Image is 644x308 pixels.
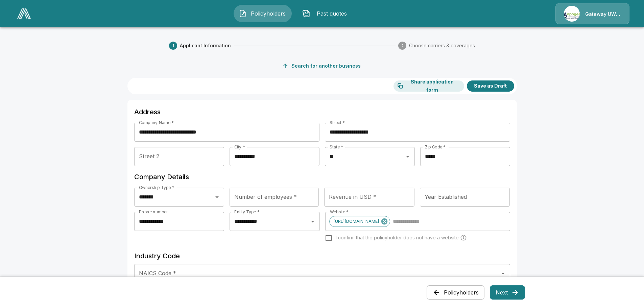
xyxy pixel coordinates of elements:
[239,9,247,18] img: Policyholders Icon
[313,9,350,18] span: Past quotes
[17,8,31,19] img: AA Logo
[212,192,222,202] button: Open
[172,43,174,48] text: 1
[139,120,174,125] label: Company Name *
[427,285,484,300] button: Policyholders
[401,43,404,48] text: 2
[425,144,446,150] label: Zip Code *
[297,5,355,22] button: Past quotes IconPast quotes
[393,80,464,92] button: Share application form
[490,285,525,300] button: Next
[180,42,231,49] span: Applicant Information
[139,209,168,215] label: Phone number
[330,144,343,150] label: State *
[329,216,390,227] div: [URL][DOMAIN_NAME]
[234,5,292,22] button: Policyholders IconPolicyholders
[134,251,510,261] h6: Industry Code
[134,171,510,182] h6: Company Details
[330,217,383,225] span: [URL][DOMAIN_NAME]
[234,144,245,150] label: City *
[308,217,317,226] button: Open
[498,269,508,278] button: Open
[139,185,174,190] label: Ownership Type *
[336,234,459,241] span: I confirm that the policyholder does not have a website
[249,9,287,18] span: Policyholders
[467,80,514,92] button: Save as Draft
[403,152,412,161] button: Open
[302,9,310,18] img: Past quotes Icon
[234,209,259,215] label: Entity Type *
[330,209,349,215] label: Website *
[134,106,510,117] h6: Address
[330,120,345,125] label: Street *
[281,60,363,72] button: Search for another business
[460,234,467,241] svg: Carriers run a cyber security scan on the policyholders' websites. Please enter a website wheneve...
[409,42,475,49] span: Choose carriers & coverages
